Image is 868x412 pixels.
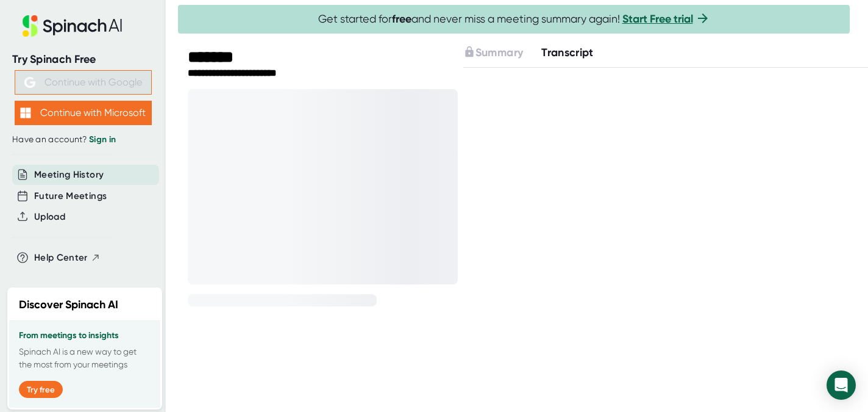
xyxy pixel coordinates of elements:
div: Have an account? [12,134,154,145]
div: Open Intercom Messenger [827,370,856,400]
button: Summary [463,45,523,61]
a: Start Free trial [622,12,693,26]
button: Upload [34,210,65,224]
button: Transcript [541,45,594,61]
h2: Discover Spinach AI [19,297,118,313]
div: Try Spinach Free [12,52,154,67]
p: Spinach AI is a new way to get the most from your meetings [19,345,151,371]
button: Continue with Google [15,70,152,95]
b: free [392,12,411,26]
div: Upgrade to access [463,45,541,61]
span: Transcript [541,46,594,59]
a: Sign in [89,134,116,145]
button: Future Meetings [34,189,107,203]
button: Help Center [34,251,101,265]
span: Get started for and never miss a meeting summary again! [318,12,710,26]
button: Continue with Microsoft [15,101,152,125]
button: Try free [19,381,63,398]
button: Meeting History [34,168,104,182]
span: Help Center [34,251,88,265]
span: Summary [475,46,523,59]
img: Aehbyd4JwY73AAAAAElFTkSuQmCC [24,77,35,88]
h3: From meetings to insights [19,331,151,341]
